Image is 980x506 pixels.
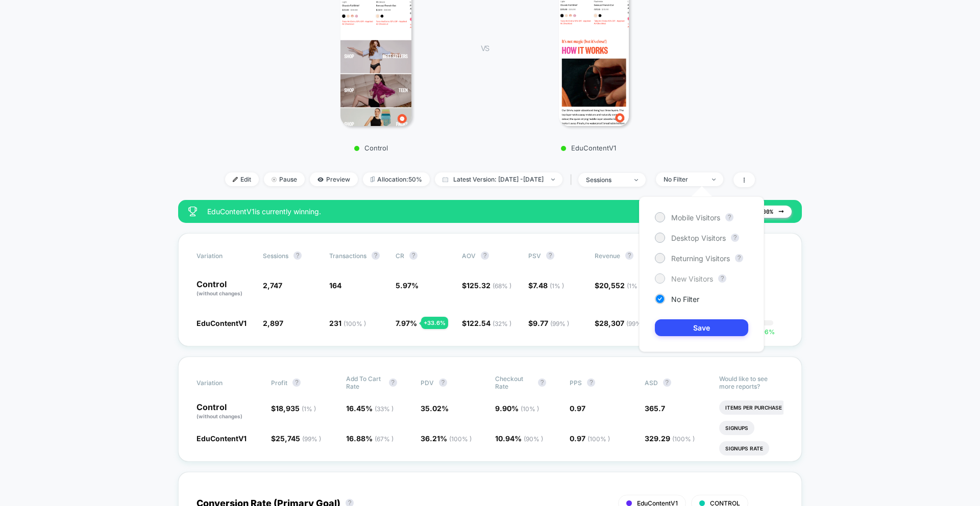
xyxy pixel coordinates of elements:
span: VS [481,44,489,53]
span: 7.97 % [396,319,417,327]
span: (without changes) [197,413,242,419]
span: ( 100 % ) [587,435,610,443]
button: ? [372,251,380,260]
div: No Filter [664,175,704,183]
span: ( 99 % ) [302,435,321,443]
span: PPS [570,379,582,387]
span: 18,935 [276,404,316,413]
span: 2,747 [263,281,282,290]
span: ( 99 % ) [626,320,645,327]
span: 36.21 % [421,434,472,443]
span: $ [271,434,321,443]
span: ASD [645,379,658,387]
span: 20,552 [599,281,641,290]
button: ? [389,378,397,387]
span: New Visitors [671,274,713,283]
span: Revenue [595,252,620,260]
span: $ [595,319,645,327]
span: $ [528,281,564,290]
span: $ [462,319,511,327]
span: 16.88 % [346,434,394,443]
p: Control [197,280,253,297]
span: 122.54 [467,319,511,327]
span: $ [462,281,511,290]
span: 164 [329,281,341,290]
span: ( 100 % ) [449,435,472,443]
img: success_star [188,207,197,216]
span: CR [396,252,404,260]
span: Allocation: 50% [363,172,430,186]
span: 125.32 [467,281,511,290]
img: end [712,179,716,181]
span: 25,745 [276,434,321,443]
span: 9.90 % [495,404,539,413]
li: Signups [719,421,754,435]
span: ( 1 % ) [550,282,564,290]
img: edit [233,177,238,182]
p: Control [282,144,460,152]
span: ( 33 % ) [375,405,394,413]
span: ( 1 % ) [627,282,641,290]
span: Sessions [263,252,288,260]
li: Items Per Purchase [719,400,788,415]
span: AOV [462,252,476,260]
span: 10.94 % [495,434,543,443]
span: Transactions [329,252,366,260]
button: ? [725,213,733,221]
span: ( 1 % ) [302,405,316,413]
span: $ [528,319,569,327]
span: Returning Visitors [671,254,730,263]
button: ? [439,378,447,387]
span: No Filter [671,295,699,303]
span: Add To Cart Rate [346,375,384,390]
span: ( 100 % ) [672,435,695,443]
span: ( 32 % ) [493,320,511,327]
span: ( 90 % ) [524,435,543,443]
img: end [634,179,638,181]
span: Profit [271,379,287,387]
button: ? [663,378,671,387]
span: 35.02 % [421,404,449,413]
span: EduContentV1 [197,319,247,327]
button: ? [587,378,595,387]
span: EduContentV1 is currently winning. [207,207,713,216]
button: ? [409,251,418,260]
button: ? [292,378,301,387]
span: Desktop Visitors [671,234,726,242]
img: end [272,177,277,182]
span: ( 99 % ) [550,320,569,327]
button: ? [625,251,633,260]
button: ? [546,251,554,260]
span: 0.97 [570,434,610,443]
div: sessions [586,176,627,184]
span: ( 68 % ) [493,282,511,290]
span: Mobile Visitors [671,213,720,222]
span: | [568,172,578,187]
span: (without changes) [197,290,242,296]
span: 2,897 [263,319,283,327]
span: $ [271,404,316,413]
span: ( 67 % ) [375,435,394,443]
div: + 33.6 % [421,317,448,329]
span: PSV [528,252,541,260]
span: 9.77 [533,319,569,327]
span: 0.97 [570,404,585,413]
span: Edit [225,172,259,186]
img: rebalance [371,176,375,182]
span: 231 [329,319,366,327]
img: end [551,179,555,181]
span: EduContentV1 [197,434,247,443]
span: PDV [421,379,434,387]
li: Signups Rate [719,441,769,456]
span: ( 10 % ) [521,405,539,413]
button: Save [655,319,748,336]
span: 329.29 [645,434,695,443]
img: calendar [443,177,448,182]
span: Pause [264,172,305,186]
button: ? [481,251,489,260]
span: Checkout Rate [495,375,533,390]
span: Preview [310,172,358,186]
span: 7.48 [533,281,564,290]
span: Variation [197,251,253,260]
span: Latest Version: [DATE] - [DATE] [435,172,562,186]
